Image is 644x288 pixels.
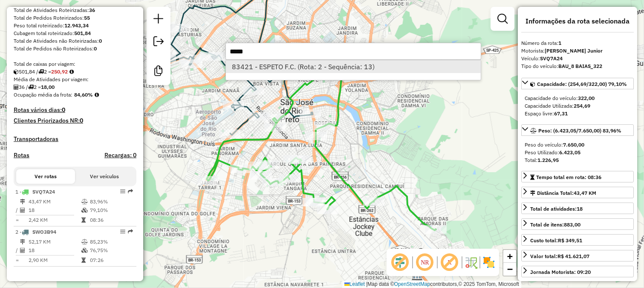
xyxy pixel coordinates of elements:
[15,256,20,264] td: =
[14,106,136,114] h4: Rotas vários dias:
[525,94,630,102] div: Capacidade do veículo:
[90,246,133,255] td: 76,75%
[521,124,634,136] a: Peso: (6.423,05/7.650,00) 83,96%
[545,47,603,54] strong: [PERSON_NAME] Junior
[521,47,634,55] div: Motorista:
[95,92,99,97] em: Média calculada utilizando a maior ocupação (%Peso ou %Cubagem) de cada rota da sessão. Rotas cro...
[507,264,513,274] span: −
[530,237,582,244] div: Custo total:
[554,110,568,117] strong: 67,31
[20,239,25,244] i: Distância Total
[507,251,513,262] span: +
[28,206,81,215] td: 18
[521,218,634,230] a: Total de itens:883,00
[578,95,595,101] strong: 322,00
[521,91,634,121] div: Capacidade: (254,69/322,00) 79,10%
[20,208,25,213] i: Total de Atividades
[15,188,55,195] span: 1 -
[90,216,133,224] td: 08:36
[74,30,91,36] strong: 501,84
[75,169,134,184] button: Ver veículos
[521,171,634,182] a: Tempo total em rota: 08:36
[537,157,559,163] strong: 1.226,95
[150,62,167,82] a: Criar modelo
[563,141,584,148] strong: 7.650,00
[14,22,136,29] div: Peso total roteirizado:
[90,256,133,264] td: 07:26
[494,10,511,27] a: Exibir filtros
[14,83,136,91] div: 36 / 2 =
[89,7,95,13] strong: 36
[521,78,634,89] a: Capacidade: (254,69/322,00) 79,10%
[521,250,634,262] a: Valor total:R$ 41.621,07
[74,91,93,98] strong: 84,60%
[14,14,136,22] div: Total de Pedidos Roteirizados:
[521,138,634,168] div: Peso: (6.423,05/7.650,00) 83,96%
[538,127,621,134] span: Peso: (6.423,05/7.650,00) 83,96%
[20,248,25,253] i: Total de Atividades
[14,6,136,14] div: Total de Atividades Roteirizadas:
[521,62,634,70] div: Tipo do veículo:
[28,256,81,264] td: 2,90 KM
[521,17,634,25] h4: Informações da rota selecionada
[84,15,90,21] strong: 55
[14,152,29,159] a: Rotas
[81,208,88,213] i: % de utilização da cubagem
[558,237,582,244] strong: R$ 349,51
[540,55,563,62] strong: SVQ7A24
[464,256,478,269] img: Fluxo de ruas
[15,229,56,235] span: 2 -
[525,141,584,148] span: Peso do veículo:
[32,229,56,235] span: SWO3B94
[14,68,136,76] div: 501,84 / 2 =
[521,203,634,214] a: Total de atividades:18
[14,76,136,83] div: Média de Atividades por viagem:
[150,33,167,52] a: Exportar sessão
[81,258,86,263] i: Tempo total em rota
[14,37,136,45] div: Total de Atividades não Roteirizadas:
[521,55,634,62] div: Veículo:
[525,156,630,164] div: Total:
[128,229,133,234] em: Rota exportada
[342,281,521,288] div: Map data © contributors,© 2025 TomTom, Microsoft
[128,189,133,194] em: Rota exportada
[577,206,583,212] strong: 18
[90,197,133,206] td: 83,96%
[14,117,136,124] h4: Clientes Priorizados NR:
[390,252,410,273] span: Exibir deslocamento
[574,190,596,196] span: 43,47 KM
[80,117,83,124] strong: 0
[525,110,630,118] div: Espaço livre:
[120,189,125,194] em: Opções
[14,85,19,90] i: Total de Atividades
[41,84,55,90] strong: 18,00
[558,40,561,46] strong: 1
[536,174,601,180] span: Tempo total em rota: 08:36
[530,268,591,276] div: Jornada Motorista: 09:20
[28,238,81,246] td: 52,17 KM
[530,253,589,260] div: Valor total:
[28,197,81,206] td: 43,47 KM
[521,187,634,198] a: Distância Total:43,47 KM
[150,10,167,29] a: Nova sessão e pesquisa
[14,135,136,143] h4: Transportadoras
[28,246,81,255] td: 18
[530,189,596,197] div: Distância Total:
[564,221,580,228] strong: 883,00
[15,206,20,215] td: /
[81,217,86,223] i: Tempo total em rota
[14,29,136,37] div: Cubagem total roteirizado:
[415,252,435,273] span: Ocultar NR
[81,248,88,253] i: % de utilização da cubagem
[394,281,430,287] a: OpenStreetMap
[344,281,365,287] a: Leaflet
[51,68,68,75] strong: 250,92
[521,234,634,246] a: Custo total:R$ 349,51
[530,206,583,212] span: Total de atividades:
[226,60,481,73] ul: Option List
[104,152,136,159] h4: Recargas: 0
[14,69,19,74] i: Cubagem total roteirizado
[521,266,634,277] a: Jornada Motorista: 09:20
[20,199,25,204] i: Distância Total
